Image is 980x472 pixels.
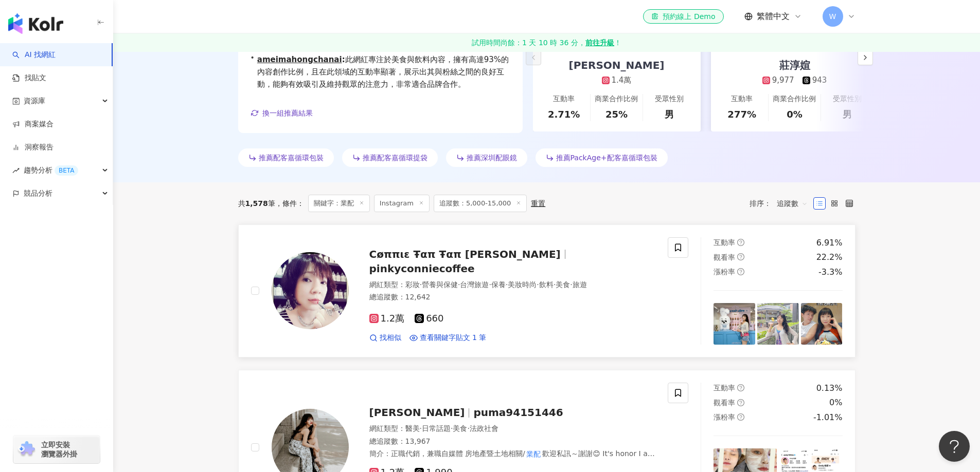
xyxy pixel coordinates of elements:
[434,195,527,212] span: 追蹤數：5,000-15,000
[12,73,46,83] a: 找貼文
[816,252,843,263] div: 22.2%
[259,154,324,162] span: 推薦配客嘉循環包裝
[595,94,638,104] div: 商業合作比例
[554,280,556,289] span: ·
[369,313,405,324] span: 1.2萬
[470,424,498,432] span: 法政社會
[420,424,422,432] span: ·
[773,94,816,104] div: 商業合作比例
[833,94,862,104] div: 受眾性別
[369,437,656,447] div: 總追蹤數 ： 13,967
[113,33,980,52] a: 試用時間尚餘：1 天 10 時 36 分，前往升級！
[12,50,56,60] a: searchAI 找網紅
[772,75,794,86] div: 9,977
[714,303,755,345] img: post-image
[451,424,453,432] span: ·
[272,252,349,329] img: KOL Avatar
[460,280,489,289] span: 台灣旅遊
[605,108,628,121] div: 25%
[262,109,313,117] span: 換一組推薦結果
[801,303,843,345] img: post-image
[12,119,54,129] a: 商案媒合
[55,165,78,176] div: BETA
[422,424,451,432] span: 日常話題
[829,11,836,22] span: W
[556,154,657,162] span: 推薦PackAge+配客嘉循環包裝
[757,11,790,22] span: 繁體中文
[409,333,487,343] a: 查看關鍵字貼文 1 筆
[245,199,268,207] span: 1,578
[533,29,701,131] a: [PERSON_NAME]1.4萬互動率2.71%商業合作比例25%受眾性別男
[714,384,735,392] span: 互動率
[251,105,313,121] button: 換一組推薦結果
[531,199,545,207] div: 重置
[711,29,879,131] a: 莊淳媗9,977943互動率277%商業合作比例0%受眾性別男
[655,94,684,104] div: 受眾性別
[525,448,543,460] mark: 業配
[508,280,537,289] span: 美妝時尚
[612,75,632,86] div: 1.4萬
[369,333,401,343] a: 找相似
[843,108,852,121] div: 男
[473,406,563,419] span: puma94151446
[369,262,475,275] span: pinkyconniecoffee
[737,413,744,421] span: question-circle
[506,280,508,289] span: ·
[727,108,756,121] div: 277%
[374,195,430,212] span: Instagram
[651,11,715,22] div: 預約線上 Demo
[537,280,539,289] span: ·
[422,280,458,289] span: 營養與保健
[731,94,753,104] div: 互動率
[714,268,735,276] span: 漲粉率
[585,37,614,48] strong: 前往升級
[714,399,735,407] span: 觀看率
[405,424,420,432] span: 醫美
[737,239,744,246] span: question-circle
[818,267,842,278] div: -3.3%
[369,406,465,419] span: [PERSON_NAME]
[556,280,570,289] span: 美食
[570,280,572,289] span: ·
[257,55,342,64] a: ameimahongchanai
[453,424,467,432] span: 美食
[24,159,78,182] span: 趨勢分析
[714,413,735,421] span: 漲粉率
[714,253,735,261] span: 觀看率
[665,108,674,121] div: 男
[573,280,587,289] span: 旅遊
[238,199,275,207] div: 共 筆
[750,195,813,212] div: 排序：
[559,58,675,72] div: [PERSON_NAME]
[813,412,843,423] div: -1.01%
[420,333,487,343] span: 查看關鍵字貼文 1 筆
[369,280,656,290] div: 網紅類型 ：
[420,280,422,289] span: ·
[787,108,803,121] div: 0%
[812,75,827,86] div: 943
[257,53,510,90] span: 此網紅專注於美食與飲料內容，擁有高達93%的內容創作比例，且在此領域的互動率顯著，展示出其與粉絲之間的良好互動，能夠有效吸引及維持觀眾的注意力，非常適合品牌合作。
[467,424,469,432] span: ·
[816,237,843,249] div: 6.91%
[489,280,491,289] span: ·
[643,9,723,24] a: 預約線上 Demo
[553,94,575,104] div: 互動率
[251,53,510,90] div: •
[369,292,656,303] div: 總追蹤數 ： 12,642
[467,154,517,162] span: 推薦深圳配眼鏡
[308,195,370,212] span: 關鍵字：業配
[405,280,420,289] span: 彩妝
[41,440,77,459] span: 立即安裝 瀏覽器外掛
[737,253,744,260] span: question-circle
[238,224,856,357] a: KOL AvatarCøππιε Ŧαπ Ŧαπ [PERSON_NAME]pinkyconniecoffee網紅類型：彩妝·營養與保健·台灣旅遊·保養·美妝時尚·飲料·美食·旅遊總追蹤數：12...
[369,248,561,260] span: Cøππιε Ŧαπ Ŧαπ [PERSON_NAME]
[342,55,345,64] span: :
[8,13,63,34] img: logo
[714,238,735,247] span: 互動率
[13,436,100,463] a: chrome extension立即安裝 瀏覽器外掛
[391,449,525,458] span: 正職代銷，兼職自媒體 房地產暨土地相關/
[539,280,554,289] span: 飲料
[491,280,506,289] span: 保養
[939,431,970,462] iframe: Help Scout Beacon - Open
[12,142,54,153] a: 洞察報告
